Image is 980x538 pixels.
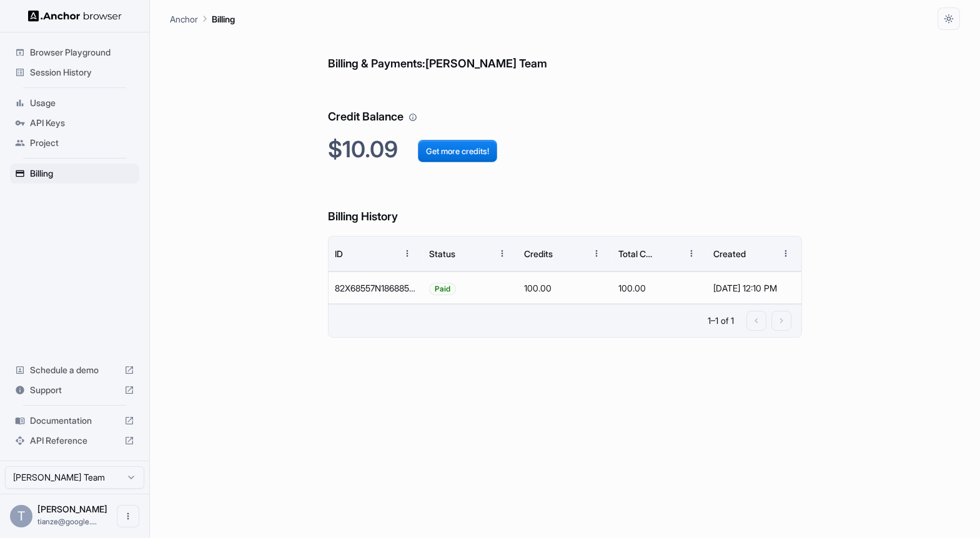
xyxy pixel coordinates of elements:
[713,272,795,304] div: [DATE] 12:10 PM
[170,12,235,26] nav: breadcrumb
[30,46,134,59] span: Browser Playground
[10,93,139,113] div: Usage
[30,97,134,109] span: Usage
[28,10,122,22] img: Anchor Logo
[10,62,139,82] div: Session History
[430,273,455,305] span: Paid
[117,505,139,527] button: Open menu
[30,66,134,79] span: Session History
[408,113,417,122] svg: Your credit balance will be consumed as you use the API. Visit the usage page to view a breakdown...
[775,242,797,265] button: Menu
[30,117,134,129] span: API Keys
[212,12,235,26] p: Billing
[585,242,608,265] button: Menu
[658,242,680,265] button: Sort
[396,242,418,265] button: Menu
[524,248,553,259] div: Credits
[328,30,802,73] h6: Billing & Payments: [PERSON_NAME] Team
[37,517,97,526] span: tianze@google.com
[618,248,656,259] div: Total Cost
[328,83,802,126] h6: Credit Balance
[30,137,134,149] span: Project
[10,360,139,380] div: Schedule a demo
[468,242,491,265] button: Sort
[10,42,139,62] div: Browser Playground
[328,183,802,226] h6: Billing History
[10,380,139,400] div: Support
[713,248,746,259] div: Created
[418,140,497,162] button: Get more credits!
[30,414,119,427] span: Documentation
[491,242,513,265] button: Menu
[329,271,423,304] div: 82X68557N1868853G
[752,242,775,265] button: Sort
[612,271,706,304] div: 100.00
[328,136,802,163] h2: $10.09
[374,242,396,265] button: Sort
[429,248,455,259] div: Status
[10,411,139,431] div: Documentation
[708,315,734,327] p: 1–1 of 1
[30,364,119,376] span: Schedule a demo
[335,248,343,259] div: ID
[37,504,107,514] span: Tianze Shi
[30,167,134,180] span: Billing
[10,431,139,451] div: API Reference
[680,242,703,265] button: Menu
[10,113,139,133] div: API Keys
[10,133,139,153] div: Project
[518,271,612,304] div: 100.00
[10,505,32,527] div: T
[30,434,119,447] span: API Reference
[563,242,585,265] button: Sort
[10,164,139,183] div: Billing
[170,12,198,26] p: Anchor
[30,384,119,396] span: Support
